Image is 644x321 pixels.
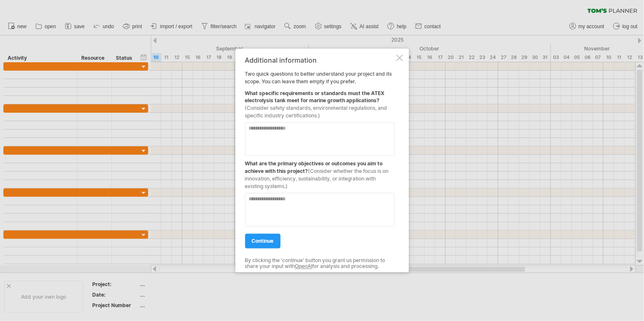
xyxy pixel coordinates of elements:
a: OpenAI [295,263,313,270]
span: continue [252,238,274,244]
div: Two quick questions to better understand your project and its scope. You can leave them empty if ... [245,56,395,265]
div: What specific requirements or standards must the ATEX electrolysis tank meet for marine growth ap... [245,85,395,119]
span: (Consider whether the focus is on innovation, efficiency, sustainability, or integration with exi... [245,168,389,189]
div: What are the primary objectives or outcomes you aim to achieve with this project? [245,156,395,190]
div: Additional information [245,56,395,64]
a: continue [245,233,281,248]
span: (Consider safety standards, environmental regulations, and specific industry certifications.) [245,105,387,119]
div: By clicking the 'continue' button you grant us permission to share your input with for analysis a... [245,257,395,270]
